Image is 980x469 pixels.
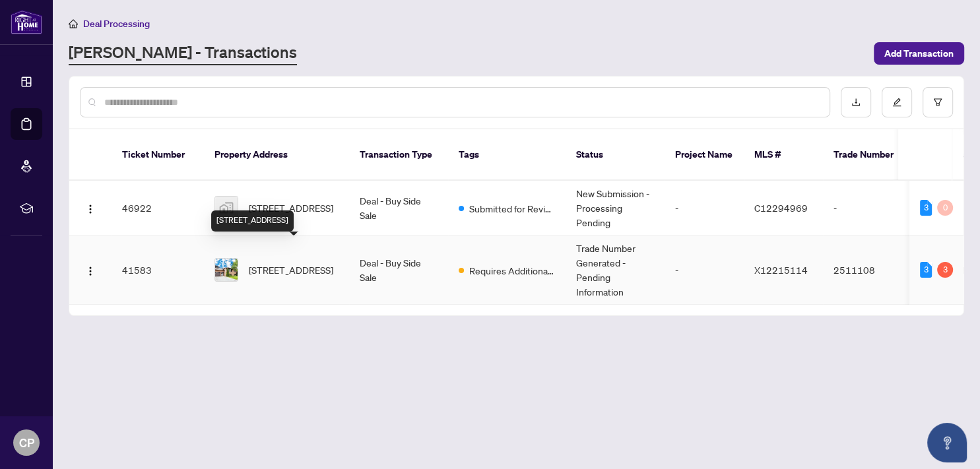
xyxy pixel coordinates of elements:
span: [STREET_ADDRESS] [249,201,333,215]
td: 46922 [112,181,204,235]
td: Deal - Buy Side Sale [349,235,448,305]
span: X12215114 [754,264,808,276]
td: 2511108 [823,235,915,305]
th: Tags [448,129,566,181]
td: - [823,181,915,235]
div: 3 [920,200,932,216]
span: filter [933,98,942,107]
th: Project Name [665,129,744,181]
button: filter [923,87,953,117]
div: [STREET_ADDRESS] [211,210,294,232]
span: Deal Processing [83,18,150,30]
td: - [665,235,744,305]
th: Ticket Number [112,129,204,181]
span: Requires Additional Docs [469,263,555,278]
td: - [665,181,744,235]
button: Open asap [927,423,967,462]
span: CP [19,433,34,452]
th: Property Address [204,129,349,181]
img: Logo [85,266,96,276]
td: Trade Number Generated - Pending Information [566,235,665,305]
td: Deal - Buy Side Sale [349,181,448,235]
td: 41583 [112,235,204,305]
div: 3 [920,262,932,278]
a: [PERSON_NAME] - Transactions [69,42,297,65]
img: thumbnail-img [215,259,238,281]
span: Add Transaction [884,43,954,64]
button: Logo [80,197,101,218]
span: edit [892,98,901,107]
img: thumbnail-img [215,197,238,219]
button: Add Transaction [874,42,964,65]
button: Logo [80,259,101,280]
td: New Submission - Processing Pending [566,181,665,235]
span: home [69,19,78,28]
img: Logo [85,204,96,214]
button: edit [882,87,912,117]
button: download [841,87,871,117]
div: 0 [937,200,953,216]
img: logo [11,10,42,34]
th: MLS # [744,129,823,181]
th: Status [566,129,665,181]
span: Submitted for Review [469,201,555,216]
span: [STREET_ADDRESS] [249,263,333,277]
th: Trade Number [823,129,915,181]
div: 3 [937,262,953,278]
span: C12294969 [754,202,808,214]
span: download [851,98,861,107]
th: Transaction Type [349,129,448,181]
